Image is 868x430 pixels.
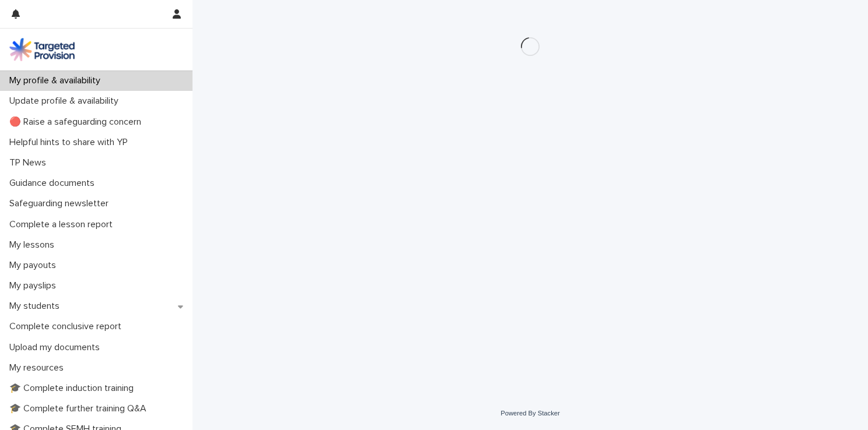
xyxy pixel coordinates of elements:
p: TP News [5,157,55,168]
p: Guidance documents [5,178,104,189]
p: Safeguarding newsletter [5,198,118,209]
p: Complete conclusive report [5,321,131,332]
p: 🔴 Raise a safeguarding concern [5,117,150,128]
p: 🎓 Complete further training Q&A [5,403,156,414]
a: Powered By Stacker [501,410,559,417]
p: Complete a lesson report [5,219,122,230]
p: My lessons [5,239,64,251]
p: Helpful hints to share with YP [5,137,137,148]
p: My payouts [5,260,65,271]
p: My students [5,301,69,312]
p: My profile & availability [5,75,110,86]
img: M5nRWzHhSzIhMunXDL62 [9,38,75,61]
p: Update profile & availability [5,96,128,107]
p: 🎓 Complete induction training [5,383,143,394]
p: My payslips [5,280,65,291]
p: My resources [5,362,73,373]
p: Upload my documents [5,342,109,353]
